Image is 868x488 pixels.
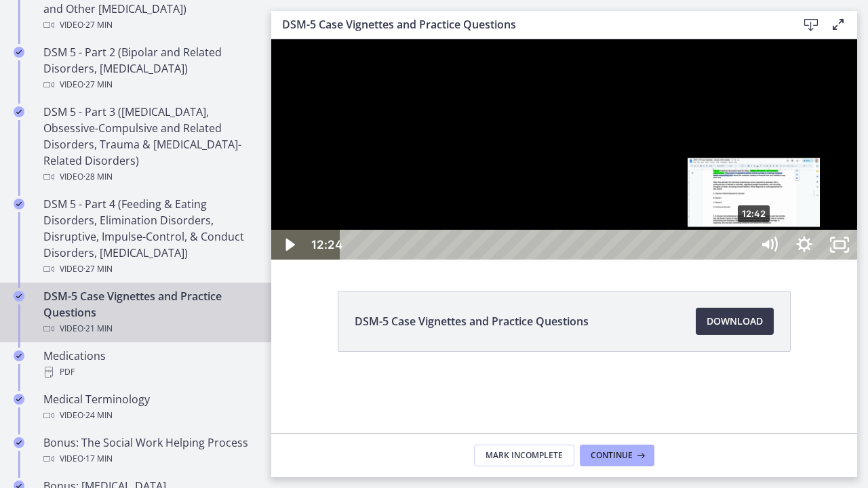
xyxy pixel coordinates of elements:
span: · 24 min [83,407,113,424]
div: Medical Terminology [43,391,255,424]
div: Video [43,169,255,185]
i: Completed [14,350,24,361]
i: Completed [14,47,24,58]
div: Video [43,321,255,337]
span: · 28 min [83,169,113,185]
button: Continue [580,445,654,466]
span: DSM-5 Case Vignettes and Practice Questions [355,313,589,329]
div: Video [43,17,255,33]
div: Video [43,451,255,467]
span: · 27 min [83,17,113,33]
span: Download [707,313,763,329]
div: DSM 5 - Part 2 (Bipolar and Related Disorders, [MEDICAL_DATA]) [43,44,255,93]
div: Video [43,77,255,93]
div: DSM 5 - Part 3 ([MEDICAL_DATA], Obsessive-Compulsive and Related Disorders, Trauma & [MEDICAL_DAT... [43,104,255,185]
i: Completed [14,106,24,117]
button: Mark Incomplete [474,445,574,466]
i: Completed [14,291,24,302]
div: Video [43,407,255,424]
h3: DSM-5 Case Vignettes and Practice Questions [282,16,776,33]
div: Medications [43,348,255,380]
a: Download [696,308,774,335]
button: Unfullscreen [551,190,586,220]
button: Mute [480,190,515,220]
div: PDF [43,364,255,380]
i: Completed [14,199,24,209]
span: · 27 min [83,261,113,277]
span: Mark Incomplete [486,450,563,461]
div: DSM 5 - Part 4 (Feeding & Eating Disorders, Elimination Disorders, Disruptive, Impulse-Control, &... [43,196,255,277]
button: Show settings menu [515,190,551,220]
div: DSM-5 Case Vignettes and Practice Questions [43,288,255,337]
iframe: Video Lesson [271,39,857,260]
div: Bonus: The Social Work Helping Process [43,434,255,467]
span: · 27 min [83,77,113,93]
i: Completed [14,394,24,405]
i: Completed [14,437,24,448]
div: Video [43,261,255,277]
span: · 17 min [83,451,113,467]
span: · 21 min [83,321,113,337]
span: Continue [591,450,633,461]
